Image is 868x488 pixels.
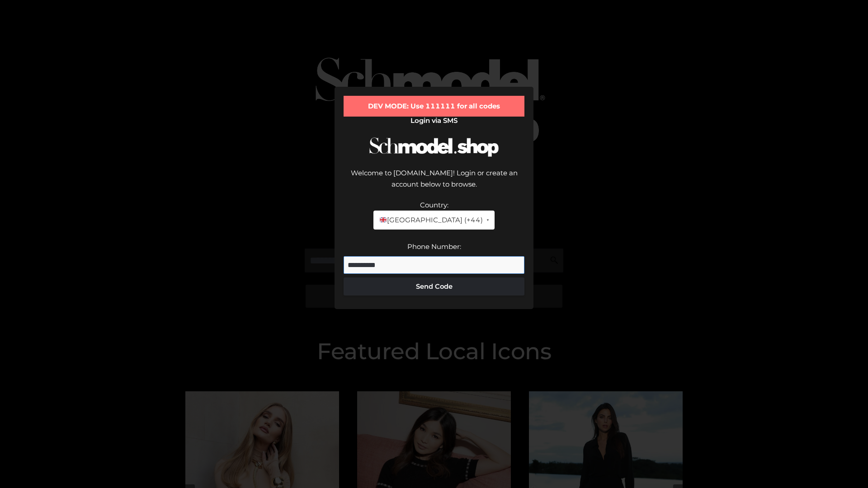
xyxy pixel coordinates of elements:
[366,129,502,165] img: Schmodel Logo
[344,277,524,296] button: Send Code
[344,117,524,125] h2: Login via SMS
[407,242,461,251] label: Phone Number:
[344,96,524,117] div: DEV MODE: Use 111111 for all codes
[380,216,387,223] img: 🇬🇧
[344,167,524,199] div: Welcome to [DOMAIN_NAME]! Login or create an account below to browse.
[420,201,448,209] label: Country:
[379,214,482,226] span: [GEOGRAPHIC_DATA] (+44)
